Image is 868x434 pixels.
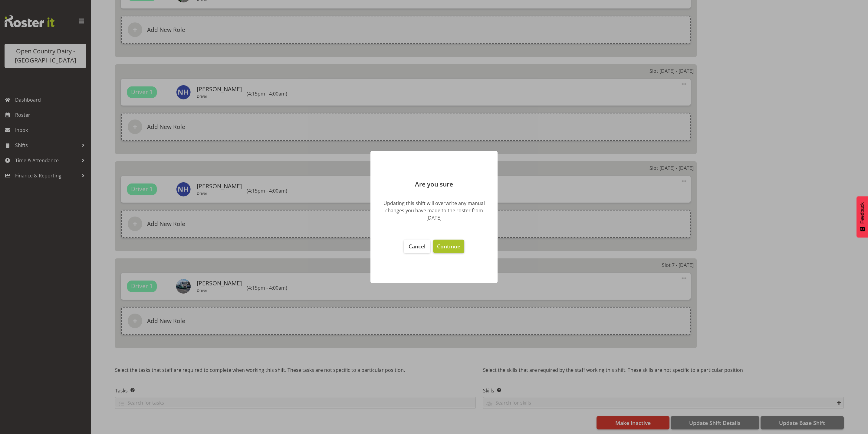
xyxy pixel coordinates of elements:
span: Feedback [860,202,865,224]
p: Are you sure [376,181,492,187]
button: Feedback - Show survey [856,196,868,237]
span: Cancel [409,243,426,250]
div: Updating this shift will overwrite any manual changes you have made to the roster from [DATE] [380,200,488,221]
span: Continue [437,243,460,250]
button: Cancel [404,240,430,253]
button: Continue [433,240,464,253]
